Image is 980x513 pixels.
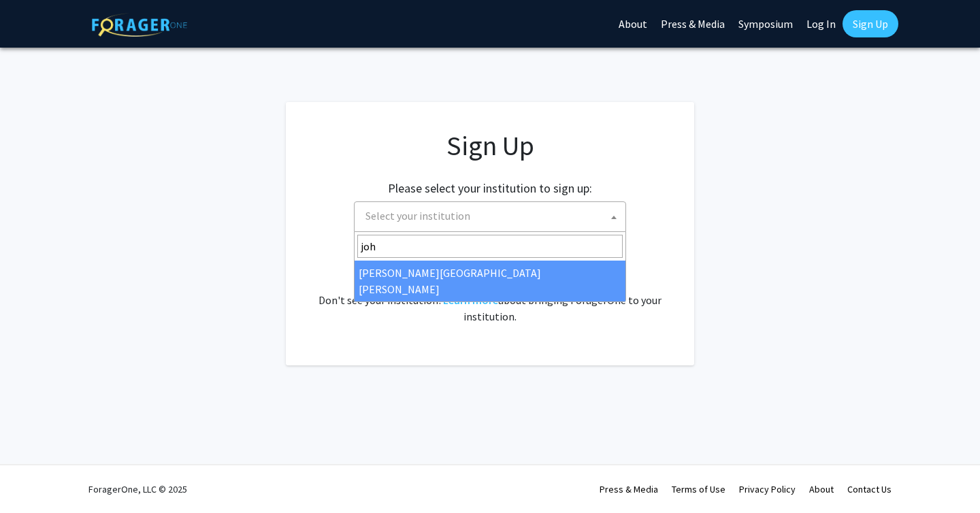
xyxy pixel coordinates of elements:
a: Terms of Use [672,483,725,495]
div: Already have an account? . Don't see your institution? about bringing ForagerOne to your institut... [313,259,667,325]
h1: Sign Up [313,129,667,162]
span: Select your institution [354,201,626,232]
a: Press & Media [600,483,658,495]
img: ForagerOne Logo [92,13,187,37]
h2: Please select your institution to sign up: [388,181,592,196]
a: Learn more about bringing ForagerOne to your institution [443,293,498,307]
a: Privacy Policy [739,483,796,495]
div: ForagerOne, LLC © 2025 [88,465,187,513]
a: Contact Us [847,483,892,495]
span: Select your institution [360,202,625,230]
a: About [809,483,834,495]
a: Sign Up [843,10,898,37]
span: Select your institution [365,209,470,222]
input: Search [357,235,623,258]
iframe: Chat [10,452,58,503]
li: [PERSON_NAME][GEOGRAPHIC_DATA][PERSON_NAME] [355,261,625,301]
